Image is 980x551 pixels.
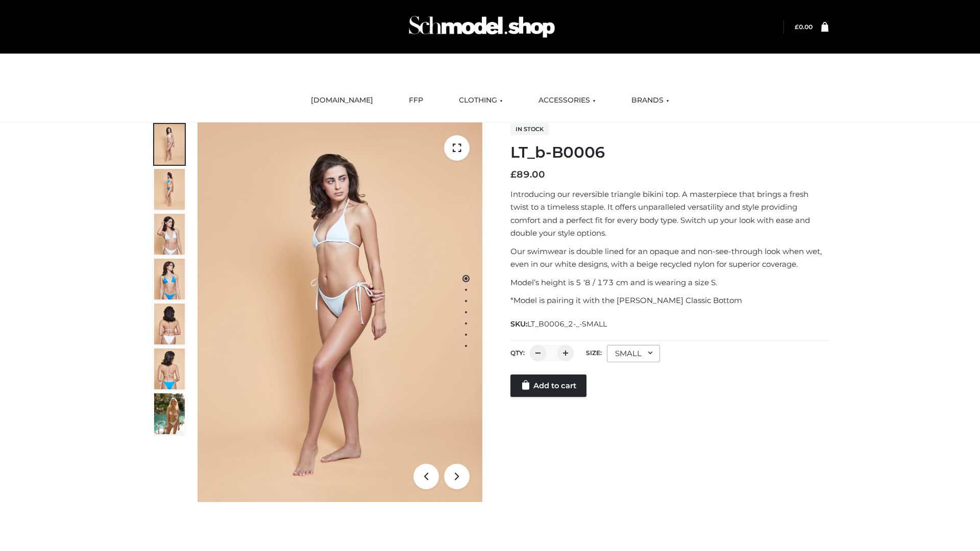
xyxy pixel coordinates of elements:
a: ACCESSORIES [531,89,603,112]
img: Arieltop_CloudNine_AzureSky2.jpg [154,393,185,434]
span: £ [510,169,517,180]
img: ArielClassicBikiniTop_CloudNine_AzureSky_OW114ECO_1-scaled.jpg [154,124,185,165]
label: QTY: [510,349,525,357]
a: £0.00 [795,23,813,31]
div: SMALL [607,345,660,362]
span: £ [795,23,799,31]
img: ArielClassicBikiniTop_CloudNine_AzureSky_OW114ECO_3-scaled.jpg [154,214,185,255]
a: Add to cart [510,374,586,397]
span: LT_B0006_2-_-SMALL [527,319,607,329]
img: ArielClassicBikiniTop_CloudNine_AzureSky_OW114ECO_1 [198,122,482,502]
a: FFP [401,89,431,112]
bdi: 89.00 [510,169,545,180]
h1: LT_b-B0006 [510,143,828,162]
img: ArielClassicBikiniTop_CloudNine_AzureSky_OW114ECO_8-scaled.jpg [154,348,185,389]
a: CLOTHING [451,89,510,112]
a: [DOMAIN_NAME] [303,89,381,112]
p: Introducing our reversible triangle bikini top. A masterpiece that brings a fresh twist to a time... [510,188,828,240]
img: ArielClassicBikiniTop_CloudNine_AzureSky_OW114ECO_2-scaled.jpg [154,169,185,210]
label: Size: [586,349,602,357]
img: ArielClassicBikiniTop_CloudNine_AzureSky_OW114ECO_4-scaled.jpg [154,259,185,299]
a: BRANDS [624,89,677,112]
p: Model’s height is 5 ‘8 / 173 cm and is wearing a size S. [510,276,828,289]
p: *Model is pairing it with the [PERSON_NAME] Classic Bottom [510,294,828,307]
img: ArielClassicBikiniTop_CloudNine_AzureSky_OW114ECO_7-scaled.jpg [154,304,185,344]
bdi: 0.00 [795,23,813,31]
p: Our swimwear is double lined for an opaque and non-see-through look when wet, even in our white d... [510,245,828,271]
img: Schmodel Admin 964 [405,7,558,47]
span: SKU: [510,318,608,330]
span: In stock [510,123,549,135]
